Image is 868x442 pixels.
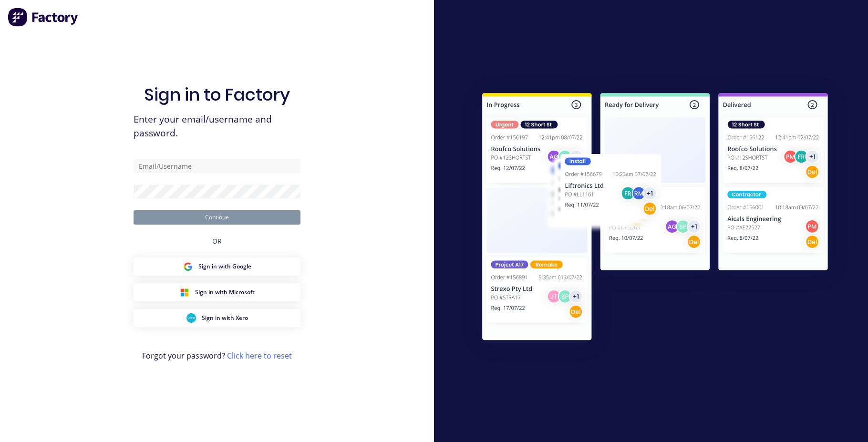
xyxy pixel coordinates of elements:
[134,210,300,225] button: Continue
[186,313,196,323] img: Xero Sign in
[195,288,255,297] span: Sign in with Microsoft
[134,113,300,140] span: Enter your email/username and password.
[8,8,79,27] img: Factory
[134,159,300,173] input: Email/Username
[202,314,248,322] span: Sign in with Xero
[180,288,189,297] img: Microsoft Sign in
[134,257,300,276] button: Google Sign inSign in with Google
[227,350,292,361] a: Click here to reset
[142,350,292,361] span: Forgot your password?
[198,262,251,271] span: Sign in with Google
[134,309,300,327] button: Xero Sign inSign in with Xero
[183,262,193,271] img: Google Sign in
[461,74,849,363] img: Sign in
[212,225,222,257] div: OR
[144,84,290,105] h1: Sign in to Factory
[134,283,300,301] button: Microsoft Sign inSign in with Microsoft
